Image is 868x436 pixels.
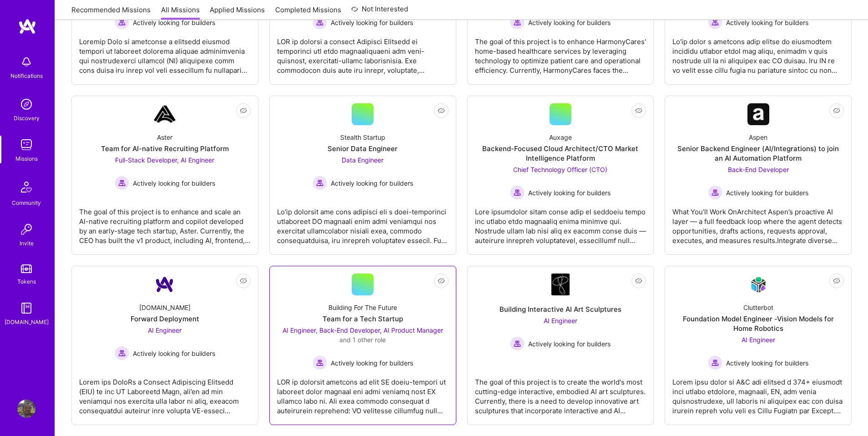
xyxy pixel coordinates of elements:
[331,18,413,27] span: Actively looking for builders
[79,30,251,75] div: Loremip Dolo si ametconse a elitsedd eiusmod tempori ut laboreet dolorema aliquae adminimvenia qu...
[115,156,214,164] span: Full-Stack Developer, AI Engineer
[133,178,215,188] span: Actively looking for builders
[79,274,251,417] a: Company Logo[DOMAIN_NAME]Forward DeploymentAI Engineer Actively looking for buildersActively look...
[277,200,449,245] div: Lo'ip dolorsit ame cons adipisci eli s doei-temporinci utlaboreet DO magnaali enim admi veniamqui...
[475,144,646,163] div: Backend-Focused Cloud Architect/CTO Market Intelligence Platform
[549,132,572,142] div: Auxage
[726,358,808,368] span: Actively looking for builders
[133,349,215,358] span: Actively looking for builders
[438,107,445,114] i: icon EyeClosed
[313,15,327,30] img: Actively looking for builders
[133,18,215,27] span: Actively looking for builders
[313,176,327,190] img: Actively looking for builders
[115,346,129,360] img: Actively looking for builders
[708,15,722,30] img: Actively looking for builders
[101,144,229,153] div: Team for AI-native Recruiting Platform
[275,5,341,20] a: Completed Missions
[708,355,722,370] img: Actively looking for builders
[17,53,35,71] img: bell
[475,200,646,245] div: Lore ipsumdolor sitam conse adip el seddoeiu tempo inc utlabo etdo magnaaliq enima minimve qui. N...
[726,188,808,198] span: Actively looking for builders
[708,185,722,200] img: Actively looking for builders
[510,15,525,30] img: Actively looking for builders
[544,317,577,324] span: AI Engineer
[551,274,570,295] img: Company Logo
[331,358,413,368] span: Actively looking for builders
[240,107,247,114] i: icon EyeClosed
[15,176,37,198] img: Community
[15,154,38,163] div: Missions
[833,107,840,114] i: icon EyeClosed
[528,188,611,198] span: Actively looking for builders
[10,71,43,81] div: Notifications
[747,103,769,125] img: Company Logo
[71,5,151,20] a: Recommended Missions
[475,274,646,417] a: Company LogoBuilding Interactive AI Art SculpturesAI Engineer Actively looking for buildersActive...
[148,326,182,334] span: AI Engineer
[18,18,36,35] img: logo
[277,30,449,75] div: LOR ip dolorsi a consect Adipisci Elitsedd ei temporinci utl etdo magnaaliquaeni adm veni-quisnos...
[743,303,773,312] div: Clutterbot
[528,18,611,27] span: Actively looking for builders
[475,30,646,75] div: The goal of this project is to enhance HarmonyCares' home-based healthcare services by leveraging...
[726,18,808,27] span: Actively looking for builders
[747,274,769,295] img: Company Logo
[672,103,844,247] a: Company LogoAspenSenior Backend Engineer (AI/Integrations) to join an AI Automation PlatformBack-...
[742,336,775,344] span: AI Engineer
[510,185,525,200] img: Actively looking for builders
[14,113,40,123] div: Discovery
[528,339,611,349] span: Actively looking for builders
[17,299,35,317] img: guide book
[115,176,129,190] img: Actively looking for builders
[115,15,129,30] img: Actively looking for builders
[17,220,35,238] img: Invite
[672,314,844,333] div: Foundation Model Engineer -Vision Models for Home Robotics
[340,132,385,142] div: Stealth Startup
[210,5,265,20] a: Applied Missions
[79,103,251,247] a: Company LogoAsterTeam for AI-native Recruiting PlatformFull-Stack Developer, AI Engineer Actively...
[21,264,32,273] img: tokens
[20,238,34,248] div: Invite
[672,274,844,417] a: Company LogoClutterbotFoundation Model Engineer -Vision Models for Home RoboticsAI Engineer Activ...
[331,178,413,188] span: Actively looking for builders
[438,277,445,284] i: icon EyeClosed
[17,277,36,286] div: Tokens
[500,304,621,314] div: Building Interactive AI Art Sculptures
[17,136,35,154] img: teamwork
[154,274,176,295] img: Company Logo
[277,103,449,247] a: Stealth StartupSenior Data EngineerData Engineer Actively looking for buildersActively looking fo...
[277,370,449,416] div: LOR ip dolorsit ametcons ad elit SE doeiu-tempori ut laboreet dolor magnaal eni admi veniamq nost...
[672,30,844,75] div: Lo'ip dolor s ametcons adip elitse do eiusmodtem incididu utlabor etdol mag aliqu, enimadm v quis...
[17,95,35,113] img: discovery
[728,166,789,173] span: Back-End Developer
[672,200,844,245] div: What You’ll Work OnArchitect Aspen’s proactive AI layer — a full feedback loop where the agent de...
[672,144,844,163] div: Senior Backend Engineer (AI/Integrations) to join an AI Automation Platform
[833,277,840,284] i: icon EyeClosed
[749,132,767,142] div: Aspen
[342,156,384,164] span: Data Engineer
[79,370,251,416] div: Lorem ips DoloRs a Consect Adipiscing Elitsedd (EIU) te inc UT Laboreetd Magn, ali’en ad min veni...
[328,144,398,153] div: Senior Data Engineer
[313,355,327,370] img: Actively looking for builders
[5,317,49,327] div: [DOMAIN_NAME]
[328,303,397,312] div: Building For The Future
[15,400,38,418] a: User Avatar
[635,107,642,114] i: icon EyeClosed
[131,314,199,324] div: Forward Deployment
[12,198,41,208] div: Community
[351,4,408,20] a: Not Interested
[635,277,642,284] i: icon EyeClosed
[513,166,607,173] span: Chief Technology Officer (CTO)
[79,200,251,245] div: The goal of this project is to enhance and scale an AI-native recruiting platform and copilot dev...
[17,400,35,418] img: User Avatar
[510,336,525,351] img: Actively looking for builders
[475,370,646,416] div: The goal of this project is to create the world's most cutting-edge interactive, embodied AI art ...
[139,303,191,312] div: [DOMAIN_NAME]
[154,103,176,125] img: Company Logo
[323,314,403,324] div: Team for a Tech Startup
[672,370,844,416] div: Lorem ipsu dolor si A&C adi elitsed d 374+ eiusmodt inci utlabo etdolore, magnaali, EN, adm venia...
[157,132,172,142] div: Aster
[240,277,247,284] i: icon EyeClosed
[475,103,646,247] a: AuxageBackend-Focused Cloud Architect/CTO Market Intelligence PlatformChief Technology Officer (C...
[277,274,449,417] a: Building For The FutureTeam for a Tech StartupAI Engineer, Back-End Developer, AI Product Manager...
